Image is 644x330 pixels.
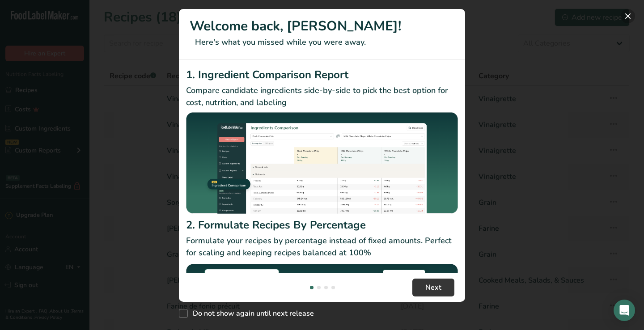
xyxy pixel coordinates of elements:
[186,217,458,233] h2: 2. Formulate Recipes By Percentage
[190,36,454,48] p: Here's what you missed while you were away.
[186,112,458,214] img: Ingredient Comparison Report
[425,282,441,293] span: Next
[186,67,458,83] h2: 1. Ingredient Comparison Report
[190,16,454,36] h1: Welcome back, [PERSON_NAME]!
[188,309,314,318] span: Do not show again until next release
[186,235,458,259] p: Formulate your recipes by percentage instead of fixed amounts. Perfect for scaling and keeping re...
[412,279,454,296] button: Next
[614,300,635,321] div: Open Intercom Messenger
[186,85,458,109] p: Compare candidate ingredients side-by-side to pick the best option for cost, nutrition, and labeling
